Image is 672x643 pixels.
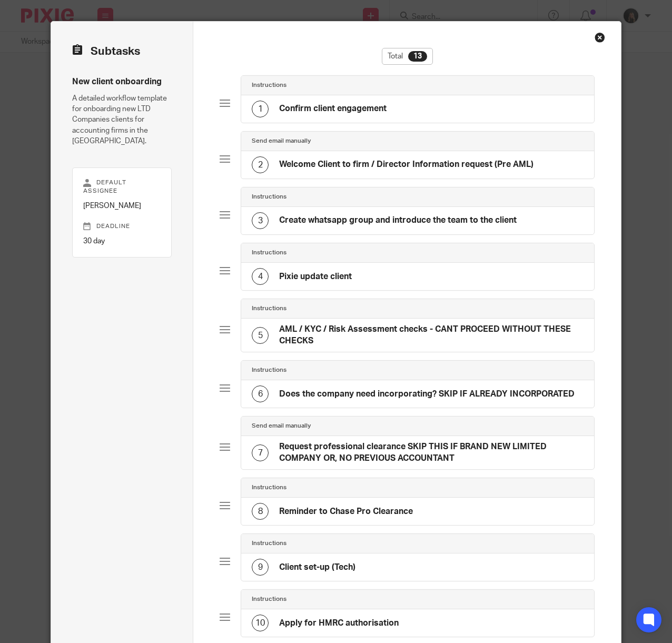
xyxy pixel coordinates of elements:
div: 5 [252,327,269,344]
div: 3 [252,212,269,229]
h4: New client onboarding [72,76,172,87]
h4: Pixie update client [279,271,352,282]
div: 1 [252,101,269,117]
h4: Welcome Client to firm / Director Information request (Pre AML) [279,159,533,170]
div: Total [382,48,433,65]
p: [PERSON_NAME] [83,201,161,211]
h4: Instructions [252,595,286,604]
div: 9 [252,559,269,576]
h4: Instructions [252,539,286,548]
div: 8 [252,503,269,520]
h4: Send email manually [252,422,311,430]
h4: Instructions [252,249,286,257]
div: 2 [252,156,269,173]
p: Default assignee [83,179,161,195]
h4: Client set-up (Tech) [279,562,355,573]
h4: Instructions [252,483,286,492]
h4: Send email manually [252,137,311,145]
div: Close this dialog window [595,32,605,43]
div: 4 [252,268,269,285]
h4: Instructions [252,193,286,201]
h4: Instructions [252,366,286,374]
h4: Instructions [252,81,286,90]
p: Deadline [83,222,161,231]
p: A detailed workflow template for onboarding new LTD Companies clients for accounting firms in the... [72,93,172,147]
div: 7 [252,444,269,461]
h2: Subtasks [72,43,140,61]
h4: Create whatsapp group and introduce the team to the client [279,215,517,226]
div: 6 [252,385,269,402]
h4: Reminder to Chase Pro Clearance [279,506,413,517]
p: 30 day [83,236,161,246]
h4: Does the company need incorporating? SKIP IF ALREADY INCORPORATED [279,389,575,400]
div: 10 [252,615,269,631]
h4: Confirm client engagement [279,103,387,114]
h4: Request professional clearance SKIP THIS IF BRAND NEW LIMITED COMPANY OR, NO PREVIOUS ACCOUNTANT [279,441,584,464]
h4: Apply for HMRC authorisation [279,618,399,629]
div: 13 [408,51,427,62]
h4: Instructions [252,304,286,313]
h4: AML / KYC / Risk Assessment checks - CANT PROCEED WITHOUT THESE CHECKS [279,324,584,347]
